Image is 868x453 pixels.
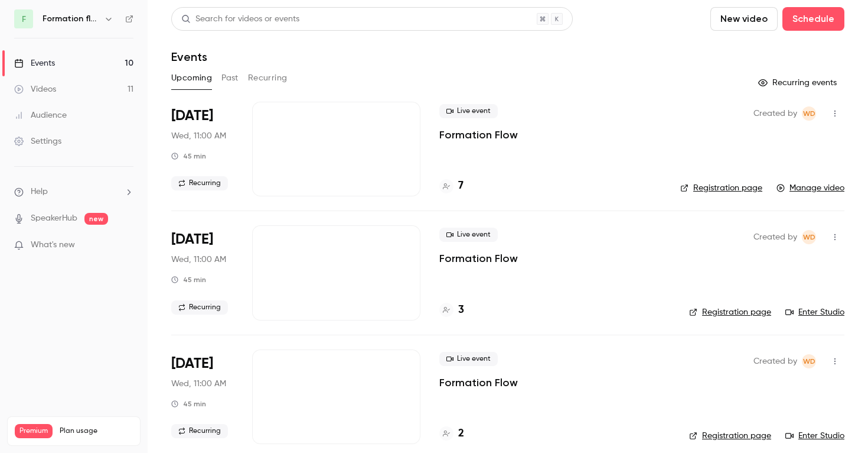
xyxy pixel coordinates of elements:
[753,73,844,92] button: Recurring events
[119,240,133,251] iframe: Noticeable Trigger
[776,182,844,194] a: Manage video
[802,230,816,244] span: Webinar Doctrine
[171,102,233,196] div: Sep 24 Wed, 11:00 AM (Europe/Paris)
[439,302,464,318] a: 3
[458,302,464,318] h4: 3
[171,354,213,373] span: [DATE]
[43,13,99,25] h6: Formation flow
[439,251,518,266] a: Formation Flow
[753,106,797,121] span: Created by
[171,230,213,249] span: [DATE]
[31,186,48,198] span: Help
[171,350,233,444] div: Oct 8 Wed, 11:00 AM (Europe/Paris)
[785,430,844,442] a: Enter Studio
[171,378,226,390] span: Wed, 11:00 AM
[14,57,55,69] div: Events
[171,254,226,266] span: Wed, 11:00 AM
[803,230,815,244] span: WD
[31,239,75,251] span: What's new
[171,424,228,438] span: Recurring
[171,130,226,142] span: Wed, 11:00 AM
[60,426,133,436] span: Plan usage
[689,430,771,442] a: Registration page
[171,106,213,125] span: [DATE]
[458,178,464,194] h4: 7
[710,7,778,31] button: New video
[439,376,518,390] a: Formation Flow
[171,300,228,315] span: Recurring
[785,306,844,318] a: Enter Studio
[171,69,212,88] button: Upcoming
[22,13,26,25] span: F
[803,354,815,368] span: WD
[84,213,108,225] span: new
[14,109,67,121] div: Audience
[802,106,816,121] span: Webinar Doctrine
[171,225,233,320] div: Oct 1 Wed, 11:00 AM (Europe/Paris)
[171,50,207,64] h1: Events
[15,424,53,438] span: Premium
[439,128,518,142] a: Formation Flow
[171,399,206,409] div: 45 min
[171,176,228,190] span: Recurring
[439,352,498,366] span: Live event
[171,151,206,161] div: 45 min
[802,354,816,368] span: Webinar Doctrine
[31,212,77,225] a: SpeakerHub
[439,104,498,118] span: Live event
[458,426,464,442] h4: 2
[14,135,61,147] div: Settings
[439,178,464,194] a: 7
[14,83,56,95] div: Videos
[689,306,771,318] a: Registration page
[14,186,133,198] li: help-dropdown-opener
[782,7,844,31] button: Schedule
[803,106,815,121] span: WD
[753,230,797,244] span: Created by
[753,354,797,368] span: Created by
[680,182,762,194] a: Registration page
[181,13,299,25] div: Search for videos or events
[221,69,239,88] button: Past
[248,69,288,88] button: Recurring
[171,275,206,284] div: 45 min
[439,228,498,242] span: Live event
[439,426,464,442] a: 2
